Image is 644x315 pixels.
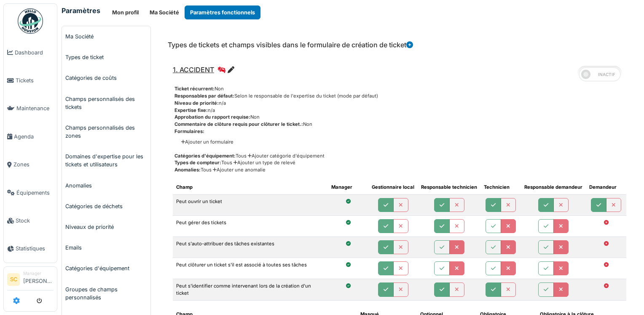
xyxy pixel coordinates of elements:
[62,68,150,88] a: Catégories de coûts
[62,196,150,217] a: Catégories de déchets
[62,217,150,237] a: Niveaux de priorité
[368,180,418,194] th: Gestionnaire local
[4,122,57,150] a: Agenda
[7,270,54,291] a: SC Manager[PERSON_NAME]
[521,180,586,194] th: Responsable demandeur
[13,160,54,168] span: Zones
[480,180,521,194] th: Technicien
[4,95,57,122] a: Maintenance
[328,180,368,194] th: Manager
[173,279,328,301] td: Peut s'identifier comme intervenant lors de la création d'un ticket
[174,121,303,127] span: Commentaire de clôture requis pour clôturer le ticket.:
[16,244,54,253] span: Statistiques
[4,206,57,234] a: Stock
[62,47,150,68] a: Types de ticket
[173,215,328,236] td: Peut gérer des tickets
[4,151,57,179] a: Zones
[418,180,480,194] th: Responsable technicien
[16,76,54,84] span: Tickets
[174,167,201,173] span: Anomalies:
[23,270,54,277] div: Manager
[247,153,325,159] a: Ajouter catégorie d'équipement
[174,121,626,128] div: Non
[62,117,150,146] a: Champs personnalisés des zones
[174,100,626,107] div: n/a
[181,138,233,146] a: Ajouter un formulaire
[173,180,328,194] th: Champ
[15,49,54,57] span: Dashboard
[173,194,328,215] td: Peut ouvrir un ticket
[4,38,57,66] a: Dashboard
[62,175,150,196] a: Anomalies
[174,159,626,166] div: Tous
[174,85,626,92] div: Non
[16,217,54,225] span: Stock
[62,89,150,117] a: Champs personnalisés des tickets
[174,114,250,120] span: Approbation du rapport requise:
[18,8,43,34] img: Badge_color-CXgf-gQk.svg
[4,179,57,206] a: Équipements
[16,104,54,112] span: Maintenance
[586,180,626,194] th: Demandeur
[174,114,626,121] div: Non
[173,237,328,258] td: Peut s'auto-attribuer des tâches existantes
[174,152,626,160] div: Tous
[4,66,57,94] a: Tickets
[107,5,144,19] button: Mon profil
[62,237,150,258] a: Emails
[173,258,328,279] td: Peut clôturer un ticket s'il est associé à toutes ses tâches
[174,92,626,100] div: Selon le responsable de l'expertise du ticket (mode par défaut)
[173,65,214,74] span: 1. ACCIDENT
[174,107,626,114] div: n/a
[174,166,626,174] div: Tous
[16,189,54,197] span: Équipements
[174,107,208,113] span: Expertise fixe:
[174,153,236,159] span: Catégories d'équipement:
[174,160,221,166] span: Types de compteur:
[62,146,150,175] a: Domaines d'expertise pour les tickets et utilisateurs
[62,26,150,47] a: Ma Société
[144,5,185,19] button: Ma Société
[7,273,20,286] li: SC
[62,258,150,279] a: Catégories d'équipement
[174,100,219,106] span: Niveau de priorité:
[14,133,54,141] span: Agenda
[174,128,204,134] span: Formulaires:
[185,5,260,19] button: Paramètres fonctionnels
[232,160,295,166] a: Ajouter un type de relevé
[62,7,100,15] h6: Paramètres
[4,235,57,263] a: Statistiques
[168,41,413,49] h6: Types de tickets et champs visibles dans le formulaire de création de ticket
[212,167,266,173] a: Ajouter une anomalie
[174,86,215,92] span: Ticket récurrent:
[62,279,150,308] a: Groupes de champs personnalisés
[23,270,54,288] li: [PERSON_NAME]
[174,93,234,99] span: Responsables par défaut:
